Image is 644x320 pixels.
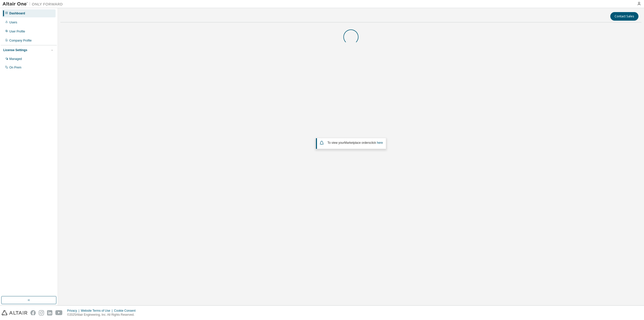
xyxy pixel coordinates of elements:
div: Cookie Consent [114,309,138,313]
div: Company Profile [9,39,32,43]
img: Altair One [3,2,65,7]
div: Users [9,20,17,24]
img: instagram.svg [39,310,44,315]
span: To view your click [328,141,383,145]
img: facebook.svg [30,310,36,315]
img: linkedin.svg [47,310,52,315]
div: Privacy [67,309,81,313]
div: User Profile [9,29,25,33]
a: here [377,141,383,145]
div: Dashboard [9,11,25,15]
img: altair_logo.svg [2,310,27,315]
div: On Prem [9,65,21,69]
div: Managed [9,57,22,61]
div: Website Terms of Use [81,309,114,313]
button: Contact Sales [610,12,638,21]
div: License Settings [3,48,27,52]
em: Marketplace orders [344,141,370,145]
p: © 2025 Altair Engineering, Inc. All Rights Reserved. [67,313,139,317]
img: youtube.svg [55,310,63,315]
